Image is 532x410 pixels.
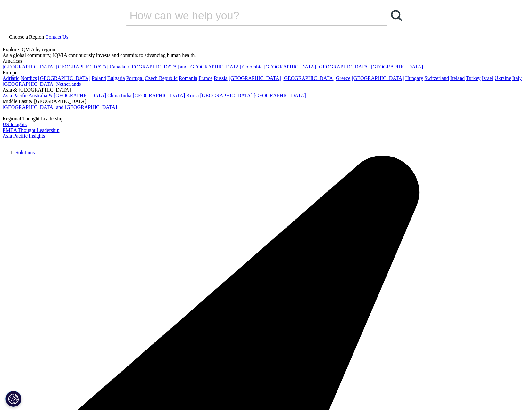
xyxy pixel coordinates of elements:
[3,70,529,76] div: Europe
[186,93,199,98] a: Korea
[3,110,331,294] img: 2093_analyzing-data-using-big-screen-display-and-laptop.png
[336,76,350,81] a: Greece
[282,76,335,81] a: [GEOGRAPHIC_DATA]
[254,93,306,98] a: [GEOGRAPHIC_DATA]
[92,76,106,81] a: Poland
[242,64,262,69] a: Colombia
[450,76,465,81] a: Ireland
[3,99,529,104] div: Middle East & [GEOGRAPHIC_DATA]
[3,307,59,313] a: EMEA Thought Leadership
[45,34,68,40] a: Contact Us
[3,87,529,93] div: Asia & [GEOGRAPHIC_DATA]
[3,93,28,98] a: Asia Pacific
[133,93,185,98] a: [GEOGRAPHIC_DATA]
[126,6,369,25] input: Search
[214,76,228,81] a: Russia
[56,81,81,87] a: Netherlands
[21,76,37,81] a: Nordics
[3,319,54,328] img: IQVIA Healthcare Information Technology and Pharma Clinical Research Company
[3,64,55,69] a: [GEOGRAPHIC_DATA]
[107,76,125,81] a: Bulgaria
[229,76,281,81] a: [GEOGRAPHIC_DATA]
[121,93,131,98] a: India
[179,76,197,81] a: Romania
[352,76,404,81] a: [GEOGRAPHIC_DATA]
[29,93,106,98] a: Australia & [GEOGRAPHIC_DATA]
[387,6,406,25] a: Search
[200,93,252,98] a: [GEOGRAPHIC_DATA]
[264,64,316,69] a: [GEOGRAPHIC_DATA]
[317,64,370,69] a: [GEOGRAPHIC_DATA]
[391,10,402,21] svg: Search
[482,76,494,81] a: Israel
[405,76,423,81] a: Hungary
[110,64,125,69] a: Canada
[371,64,423,69] a: [GEOGRAPHIC_DATA]
[3,47,529,52] div: Explore IQVIA by region
[466,76,481,81] a: Turkey
[56,64,108,69] a: [GEOGRAPHIC_DATA]
[424,76,449,81] a: Switzerland
[512,76,522,81] a: Italy
[495,76,511,81] a: Ukraine
[126,64,241,69] a: [GEOGRAPHIC_DATA] and [GEOGRAPHIC_DATA]
[15,334,35,340] a: Solutions
[3,301,27,307] a: US Insights
[107,93,120,98] a: China
[3,313,45,318] a: Asia Pacific Insights
[3,76,19,81] a: Adriatic
[199,76,213,81] a: France
[3,58,529,64] div: Americas
[5,391,21,407] button: Cookie Settings
[3,81,55,87] a: [GEOGRAPHIC_DATA]
[3,296,529,301] div: Regional Thought Leadership
[9,34,44,40] span: Choose a Region
[126,76,144,81] a: Portugal
[3,104,117,110] a: [GEOGRAPHIC_DATA] and [GEOGRAPHIC_DATA]
[145,76,178,81] a: Czech Republic
[3,52,529,58] div: As a global community, IQVIA continuously invests and commits to advancing human health.
[38,76,90,81] a: [GEOGRAPHIC_DATA]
